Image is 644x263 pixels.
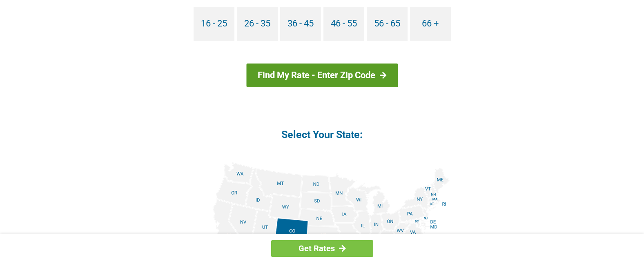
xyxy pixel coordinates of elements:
a: 46 - 55 [323,7,364,41]
a: 26 - 35 [237,7,278,41]
a: 36 - 45 [280,7,321,41]
a: Get Rates [271,240,373,257]
a: 56 - 65 [367,7,408,41]
a: 66 + [410,7,451,41]
h4: Select Your State: [126,128,518,141]
a: Find My Rate - Enter Zip Code [246,64,398,87]
a: 16 - 25 [194,7,234,41]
